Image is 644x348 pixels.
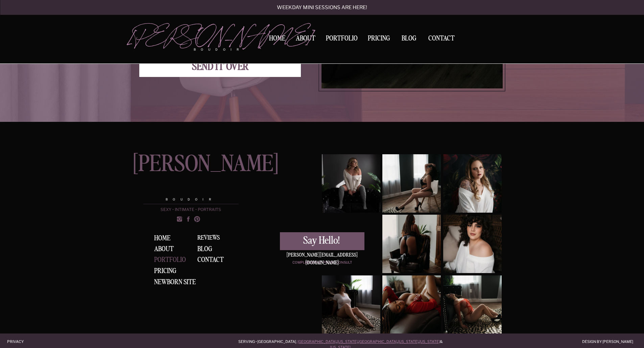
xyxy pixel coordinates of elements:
a: Weekday mini sessions are here! [259,5,385,11]
div: [PERSON_NAME][EMAIL_ADDRESS][DOMAIN_NAME] [280,251,364,258]
a: [GEOGRAPHIC_DATA] [297,339,336,344]
a: [US_STATE] [337,339,358,344]
a: Privacy [7,339,32,343]
a: SEND it over [141,62,300,72]
a: Design by [PERSON_NAME] [573,339,633,343]
a: Say Hello! [280,236,363,246]
a: Portfolio [154,257,188,264]
a: BLOG [197,246,216,252]
a: [PERSON_NAME] [128,24,250,44]
a: Home [154,235,175,243]
a: BLOG [399,35,420,41]
a: , [296,339,297,344]
p: Serving • [GEOGRAPHIC_DATA] , , , , & . [235,339,447,344]
a: Pricing [154,268,180,275]
p: sexy • intimate • portraits [143,208,239,212]
a: Complimentary phone consult [280,260,364,266]
a: [GEOGRAPHIC_DATA] [358,339,397,344]
a: [PERSON_NAME] [132,154,245,195]
a: Pricing [366,35,392,44]
b: SEND it over [192,62,248,72]
a: Reviews [197,235,237,243]
a: [US_STATE] [419,339,440,344]
a: [US_STATE] [398,339,419,344]
a: About [154,246,180,255]
a: Contact [426,35,457,42]
a: NEWBORN SITE [154,279,200,285]
a: Contact [197,257,231,264]
a: Portfolio [324,35,360,44]
p: boudoir [194,47,250,52]
p: Boudoir [143,197,239,202]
